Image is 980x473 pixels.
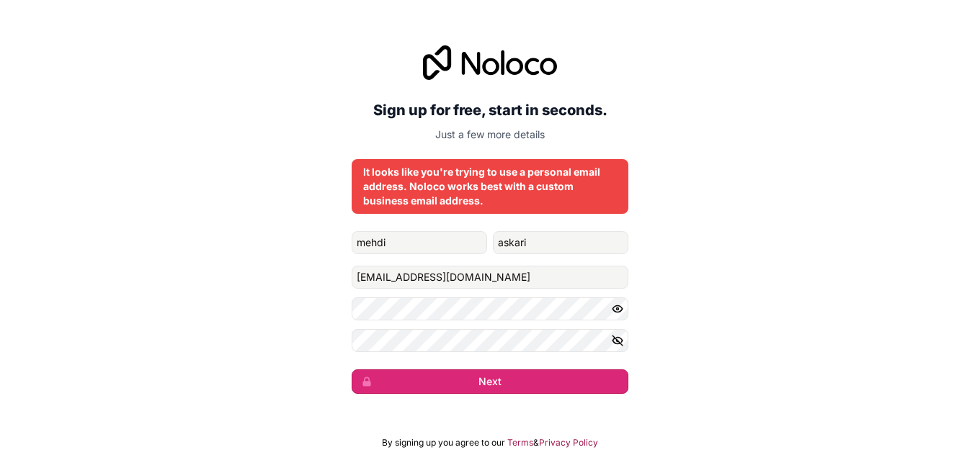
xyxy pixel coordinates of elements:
button: Next [352,369,628,394]
div: It looks like you're trying to use a personal email address. Noloco works best with a custom busi... [363,165,617,208]
input: Password [352,297,628,320]
input: Confirm password [352,329,628,352]
a: Privacy Policy [539,437,598,449]
p: Just a few more details [352,127,628,142]
input: family-name [493,231,628,254]
input: given-name [352,231,487,254]
a: Terms [507,437,533,449]
span: & [533,437,539,449]
span: By signing up you agree to our [382,437,505,449]
h2: Sign up for free, start in seconds. [352,97,628,123]
input: Email address [352,266,628,289]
